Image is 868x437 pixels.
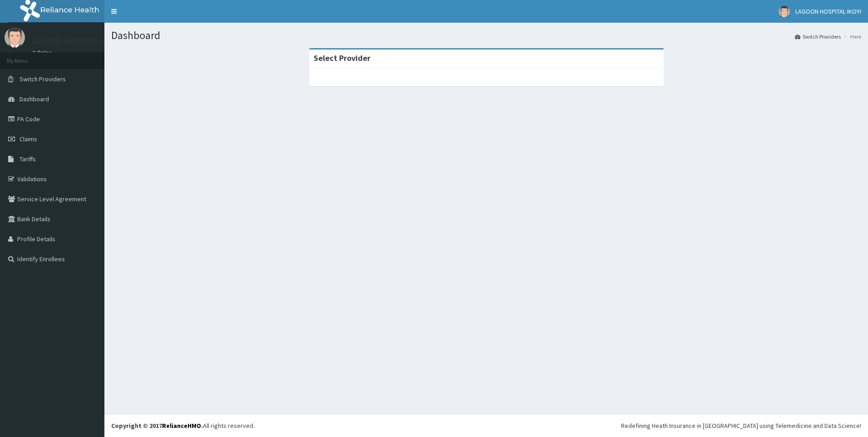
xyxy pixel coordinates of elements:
[20,135,37,143] span: Claims
[842,33,861,40] li: Here
[314,53,370,63] strong: Select Provider
[32,50,54,56] a: Online
[111,30,861,41] h1: Dashboard
[111,422,203,430] strong: Copyright © 2017 .
[779,6,790,17] img: User Image
[5,27,25,48] img: User Image
[621,421,861,430] div: Redefining Heath Insurance in [GEOGRAPHIC_DATA] using Telemedicine and Data Science!
[20,95,49,103] span: Dashboard
[795,7,861,15] span: LAGOON HOSPITAL IKOYI
[20,155,36,163] span: Tariffs
[104,414,868,437] footer: All rights reserved.
[32,37,119,45] p: LAGOON HOSPITAL IKOYI
[162,422,201,430] a: RelianceHMO
[795,33,841,40] a: Switch Providers
[20,75,66,83] span: Switch Providers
